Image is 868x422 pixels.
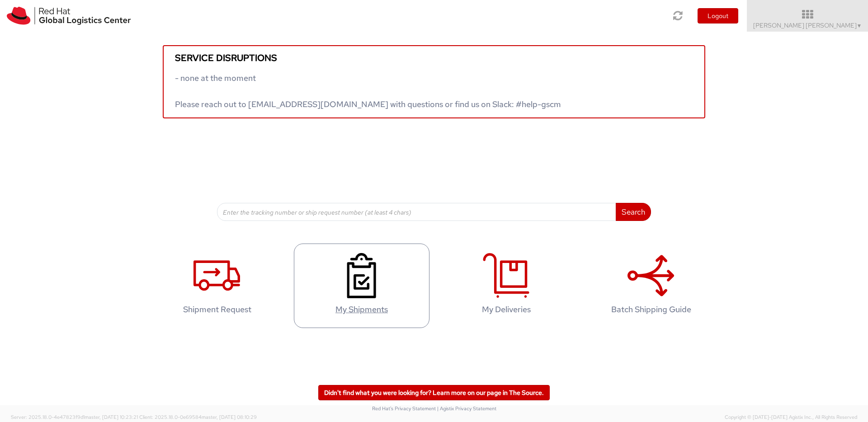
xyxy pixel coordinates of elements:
[294,244,429,328] a: My Shipments
[149,244,285,328] a: Shipment Request
[857,22,862,29] span: ▼
[175,53,693,63] h5: Service disruptions
[202,414,257,420] span: master, [DATE] 08:10:29
[163,45,705,118] a: Service disruptions - none at the moment Please reach out to [EMAIL_ADDRESS][DOMAIN_NAME] with qu...
[616,203,651,221] button: Search
[439,244,574,328] a: My Deliveries
[318,385,550,400] a: Didn't find what you were looking for? Learn more on our page in The Source.
[175,73,561,109] span: - none at the moment Please reach out to [EMAIL_ADDRESS][DOMAIN_NAME] with questions or find us o...
[753,21,862,29] span: [PERSON_NAME] [PERSON_NAME]
[7,7,131,25] img: rh-logistics-00dfa346123c4ec078e1.svg
[139,414,257,420] span: Client: 2025.18.0-0e69584
[217,203,616,221] input: Enter the tracking number or ship request number (at least 4 chars)
[303,305,420,314] h4: My Shipments
[11,414,138,420] span: Server: 2025.18.0-4e47823f9d1
[593,305,709,314] h4: Batch Shipping Guide
[159,305,275,314] h4: Shipment Request
[85,414,138,420] span: master, [DATE] 10:23:21
[372,405,436,412] a: Red Hat's Privacy Statement
[583,244,719,328] a: Batch Shipping Guide
[448,305,565,314] h4: My Deliveries
[437,405,496,412] a: | Agistix Privacy Statement
[725,414,857,421] span: Copyright © [DATE]-[DATE] Agistix Inc., All Rights Reserved
[698,8,738,23] button: Logout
